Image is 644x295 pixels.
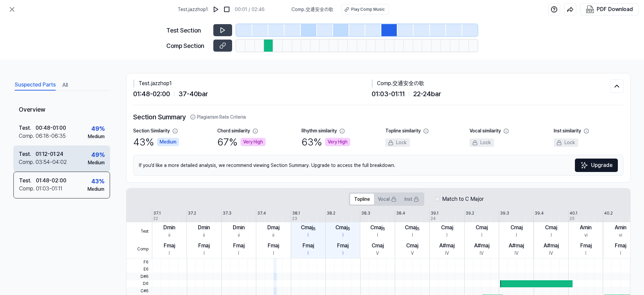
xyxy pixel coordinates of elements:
div: 39.1 [431,210,438,216]
div: Test . [19,177,36,185]
div: 25 [570,216,575,222]
div: 01:03 - 01:11 [36,185,62,193]
div: ii [168,232,170,239]
div: Section Similarity [133,127,170,134]
div: 38.1 [292,210,300,216]
div: A#maj [474,242,489,250]
a: Play Comp Music [341,4,389,15]
div: I [377,232,378,239]
div: IV [549,250,553,257]
div: Amin [615,224,627,232]
button: Topline [350,194,374,204]
span: 01:48 - 02:00 [133,89,170,99]
div: Fmaj [337,242,348,250]
div: V [376,250,379,257]
div: 37.4 [257,210,266,216]
button: Upgrade [575,159,618,172]
div: Comp . [19,185,36,193]
div: IV [515,250,519,257]
div: Comp . [19,158,36,166]
sub: 5 [347,227,350,231]
div: Medium [88,133,105,140]
div: 24 [431,216,436,222]
button: Inst [400,194,423,204]
span: Comp . 交通安全の歌 [291,6,333,13]
div: 49 % [91,124,105,133]
div: Fmaj [233,242,245,250]
div: 43 % [133,134,179,150]
div: Medium [88,186,104,193]
div: I [204,250,205,257]
div: 38.3 [361,210,370,216]
div: 01:48 - 02:00 [36,177,66,185]
div: Cmaj [301,224,316,232]
div: 38.2 [327,210,335,216]
button: Plagiarism Rate Criteria [190,114,246,121]
div: Comp . 交通安全の歌 [372,79,610,87]
div: 00:48 - 01:00 [36,124,66,132]
div: vi [584,232,588,239]
span: D#6 [126,273,152,280]
div: Cmaj [406,242,418,250]
div: 03:54 - 04:02 [36,158,67,166]
div: 38.4 [396,210,405,216]
div: Lock [554,138,578,147]
div: I [342,250,343,257]
div: 40.2 [604,210,613,216]
div: A#maj [544,242,559,250]
a: SparklesUpgrade [575,159,618,172]
div: I [620,250,621,257]
div: Dmin [233,224,245,232]
div: Dmin [198,224,210,232]
div: I [446,232,447,239]
div: Cmaj [545,224,557,232]
div: A#maj [439,242,454,250]
div: Cmaj [372,242,384,250]
div: Cmaj [476,224,488,232]
sub: 5 [313,227,316,231]
div: 39.3 [500,210,509,216]
sub: 5 [417,227,420,231]
div: I [308,232,309,239]
sub: 5 [382,227,385,231]
div: Fmaj [164,242,175,250]
div: 40.1 [570,210,577,216]
div: A#maj [509,242,524,250]
div: 43 % [91,177,104,186]
div: 49 % [91,150,105,159]
div: I [169,250,170,257]
span: E6 [126,266,152,273]
div: Vocal similarity [470,127,501,134]
div: 00:01 / 02:46 [235,6,265,13]
span: 01:03 - 01:11 [372,89,405,99]
div: 37.1 [153,210,161,216]
h2: Section Summary [133,112,624,122]
span: Test . jazzhop1 [178,6,208,13]
div: Cmaj [405,224,420,232]
img: stop [223,6,230,13]
span: Test [126,222,152,240]
div: 39.4 [535,210,544,216]
img: help [551,6,557,13]
div: Fmaj [198,242,210,250]
div: 01:12 - 01:24 [36,150,63,158]
div: Test . [19,150,36,158]
div: Amin [580,224,592,232]
img: PDF Download [586,5,594,13]
span: 37 - 40 bar [178,89,208,99]
div: 37.3 [223,210,231,216]
div: Lock [385,138,410,147]
div: Cmaj [511,224,523,232]
div: Medium [88,159,105,166]
div: 23 [292,216,297,222]
span: C#6 [126,287,152,295]
div: Cmaj [335,224,350,232]
button: Suspected Parts [15,80,56,91]
div: Rhythm similarity [302,127,337,134]
button: All [62,80,68,91]
div: Medium [157,138,179,146]
img: Sparkles [580,161,588,169]
div: Topline similarity [385,127,421,134]
div: Test . jazzhop1 [133,79,372,87]
div: ii [203,232,205,239]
